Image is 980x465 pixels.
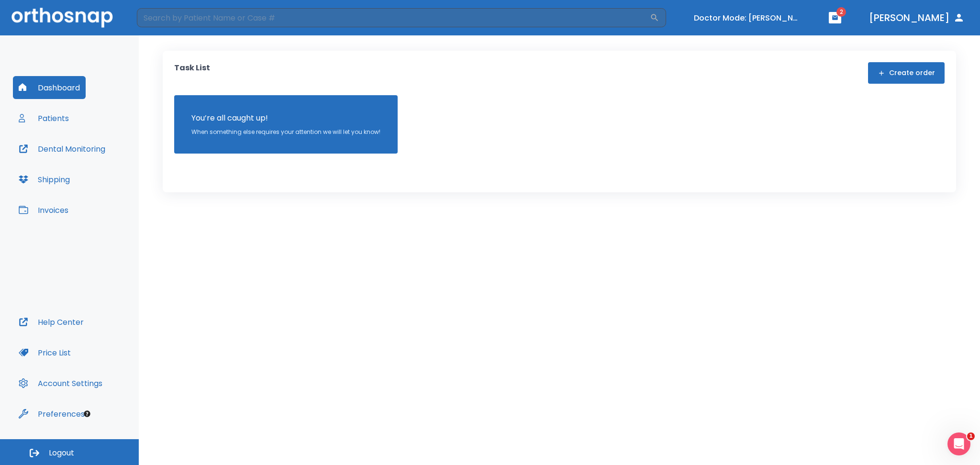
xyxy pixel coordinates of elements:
[13,168,76,191] button: Shipping
[49,448,74,458] span: Logout
[690,10,805,26] button: Doctor Mode: [PERSON_NAME]
[174,62,210,84] p: Task List
[13,310,89,333] button: Help Center
[13,372,108,395] button: Account Settings
[836,7,846,17] span: 2
[13,199,74,221] button: Invoices
[947,432,970,455] iframe: Intercom live chat
[13,76,86,99] button: Dashboard
[137,8,650,27] input: Search by Patient Name or Case #
[191,112,380,124] p: You’re all caught up!
[868,62,945,84] button: Create order
[191,128,380,136] p: When something else requires your attention we will let you know!
[83,410,91,418] div: Tooltip anchor
[11,8,113,27] img: Orthosnap
[967,432,975,440] span: 1
[13,137,111,160] button: Dental Monitoring
[13,402,90,425] button: Preferences
[13,341,77,364] button: Price List
[865,9,969,26] button: [PERSON_NAME]
[13,107,75,130] button: Patients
